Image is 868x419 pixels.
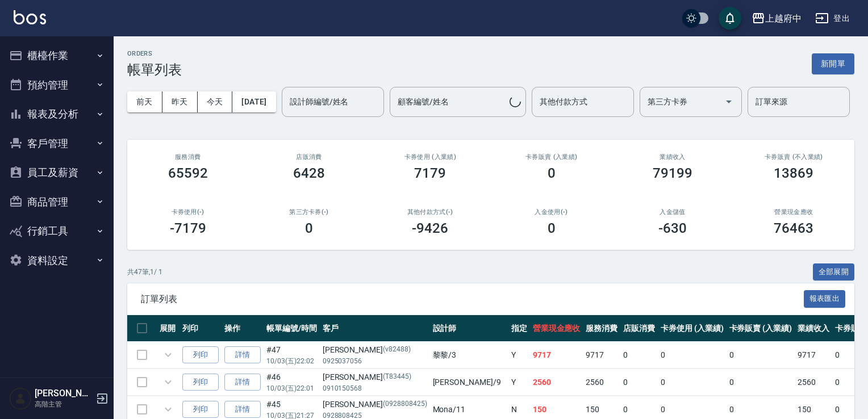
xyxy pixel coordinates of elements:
p: 高階主管 [35,399,93,409]
th: 店販消費 [620,315,658,342]
h2: 店販消費 [262,153,356,161]
h3: 0 [548,220,556,236]
td: 0 [620,369,658,396]
h2: 入金使用(-) [504,208,598,216]
td: 2560 [795,369,832,396]
th: 營業現金應收 [530,315,583,342]
button: 昨天 [162,91,198,112]
p: 0910150568 [323,383,427,393]
th: 展開 [157,315,180,342]
button: 櫃檯作業 [5,41,109,70]
h2: ORDERS [127,50,182,57]
td: 9717 [530,342,583,368]
td: 黎黎 /3 [430,342,508,368]
button: 全部展開 [813,263,855,281]
td: 0 [727,369,795,396]
a: 詳情 [224,346,261,364]
p: 10/03 (五) 22:01 [266,383,317,393]
h2: 其他付款方式(-) [383,208,477,216]
button: 列印 [182,346,219,364]
td: [PERSON_NAME] /9 [430,369,508,396]
th: 設計師 [430,315,508,342]
button: 登出 [811,8,854,29]
th: 服務消費 [583,315,620,342]
th: 客戶 [320,315,430,342]
th: 帳單編號/時間 [264,315,320,342]
h3: 13869 [774,165,813,181]
h3: 76463 [774,220,813,236]
h3: 6428 [293,165,325,181]
h3: -9426 [412,220,448,236]
h3: 0 [305,220,313,236]
a: 詳情 [224,374,261,391]
button: 資料設定 [5,246,109,275]
p: (v82488) [383,344,411,356]
td: 0 [620,342,658,368]
th: 卡券販賣 (入業績) [727,315,795,342]
h2: 入金儲值 [625,208,719,216]
button: 行銷工具 [5,216,109,246]
td: 2560 [530,369,583,396]
div: [PERSON_NAME] [323,371,427,383]
h3: 0 [548,165,556,181]
a: 新開單 [812,58,854,69]
th: 列印 [180,315,222,342]
p: 0925037056 [323,356,427,366]
p: (0928808425) [383,399,427,410]
th: 卡券使用 (入業績) [658,315,727,342]
p: 共 47 筆, 1 / 1 [127,267,162,277]
h3: 79199 [653,165,692,181]
button: [DATE] [232,91,276,112]
button: Open [720,93,738,111]
h3: 服務消費 [141,153,235,161]
div: 上越府中 [765,11,802,26]
td: Y [508,342,530,368]
h5: [PERSON_NAME] [35,388,93,399]
td: 2560 [583,369,620,396]
h2: 卡券使用 (入業績) [383,153,477,161]
h2: 第三方卡券(-) [262,208,356,216]
td: #46 [264,369,320,396]
span: 訂單列表 [141,294,804,305]
button: 列印 [182,374,219,391]
td: Y [508,369,530,396]
p: (T83445) [383,371,411,383]
button: 預約管理 [5,70,109,100]
h3: -630 [658,220,687,236]
button: 新開單 [812,53,854,74]
td: 0 [727,342,795,368]
td: #47 [264,342,320,368]
button: 員工及薪資 [5,158,109,187]
h2: 卡券使用(-) [141,208,235,216]
button: 上越府中 [747,7,806,30]
td: 9717 [795,342,832,368]
h2: 營業現金應收 [747,208,841,216]
th: 指定 [508,315,530,342]
button: 列印 [182,401,219,418]
button: 報表匯出 [804,290,846,308]
td: 0 [658,342,727,368]
h2: 業績收入 [625,153,719,161]
h3: -7179 [170,220,206,236]
button: 客戶管理 [5,129,109,158]
button: 今天 [198,91,233,112]
p: 10/03 (五) 22:02 [266,356,317,366]
a: 詳情 [224,401,261,418]
h3: 7179 [414,165,446,181]
button: 商品管理 [5,187,109,217]
th: 業績收入 [795,315,832,342]
h2: 卡券販賣 (入業績) [504,153,598,161]
img: Logo [14,10,46,24]
a: 報表匯出 [804,293,846,304]
img: Person [9,387,32,410]
h3: 65592 [168,165,208,181]
th: 操作 [222,315,264,342]
h3: 帳單列表 [127,62,182,78]
div: [PERSON_NAME] [323,399,427,410]
button: 報表及分析 [5,99,109,129]
td: 9717 [583,342,620,368]
td: 0 [658,369,727,396]
button: 前天 [127,91,162,112]
h2: 卡券販賣 (不入業績) [747,153,841,161]
div: [PERSON_NAME] [323,344,427,356]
